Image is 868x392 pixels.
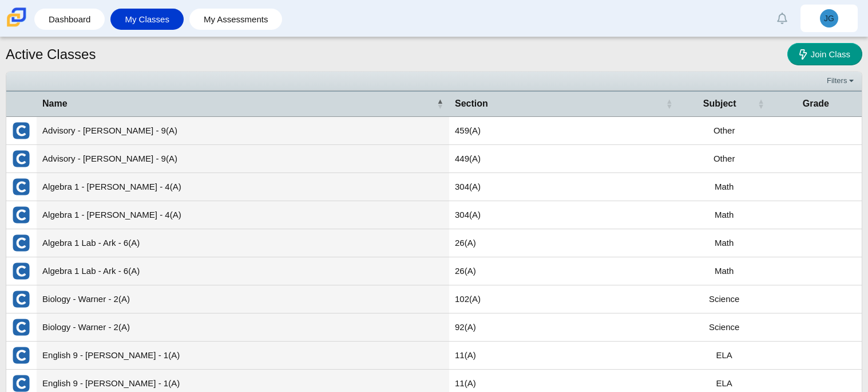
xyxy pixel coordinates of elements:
span: Subject [684,97,755,110]
td: Science [679,313,770,342]
span: Section : Activate to sort [666,98,673,109]
h1: Active Classes [6,45,96,64]
img: External class connected through Clever [12,234,30,252]
td: Algebra 1 Lab - Ark - 6(A) [37,229,449,257]
img: External class connected through Clever [12,206,30,224]
td: Other [679,117,770,145]
td: 304(A) [449,201,679,229]
td: Algebra 1 - [PERSON_NAME] - 4(A) [37,173,449,201]
img: External class connected through Clever [12,290,30,308]
td: Math [679,257,770,285]
img: External class connected through Clever [12,121,30,140]
a: Dashboard [40,9,99,30]
td: 92(A) [449,313,679,342]
a: Carmen School of Science & Technology [5,21,29,31]
td: Algebra 1 Lab - Ark - 6(A) [37,257,449,285]
a: My Assessments [195,9,277,30]
td: 26(A) [449,257,679,285]
td: 459(A) [449,117,679,145]
td: Advisory - [PERSON_NAME] - 9(A) [37,145,449,173]
td: 26(A) [449,229,679,257]
img: Carmen School of Science & Technology [5,5,29,29]
img: External class connected through Clever [12,346,30,364]
span: Name [42,97,434,110]
img: External class connected through Clever [12,318,30,336]
td: Biology - Warner - 2(A) [37,313,449,342]
td: ELA [679,342,770,370]
td: 11(A) [449,342,679,370]
td: Biology - Warner - 2(A) [37,285,449,313]
img: External class connected through Clever [12,262,30,280]
td: Algebra 1 - [PERSON_NAME] - 4(A) [37,201,449,229]
span: JG [824,14,834,22]
a: Filters [824,75,859,87]
td: English 9 - [PERSON_NAME] - 1(A) [37,342,449,370]
span: Section [455,97,664,110]
span: Subject : Activate to sort [758,98,764,109]
a: Join Class [787,43,862,65]
span: Join Class [811,49,850,59]
td: Science [679,285,770,313]
span: Name : Activate to invert sorting [437,98,443,109]
span: Grade [776,97,856,110]
td: Math [679,201,770,229]
td: Other [679,145,770,173]
a: My Classes [116,9,178,30]
td: Math [679,229,770,257]
a: Alerts [770,6,795,31]
td: 102(A) [449,285,679,313]
td: Math [679,173,770,201]
a: JG [800,5,858,32]
img: External class connected through Clever [12,150,30,168]
td: 304(A) [449,173,679,201]
img: External class connected through Clever [12,178,30,196]
td: 449(A) [449,145,679,173]
td: Advisory - [PERSON_NAME] - 9(A) [37,117,449,145]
